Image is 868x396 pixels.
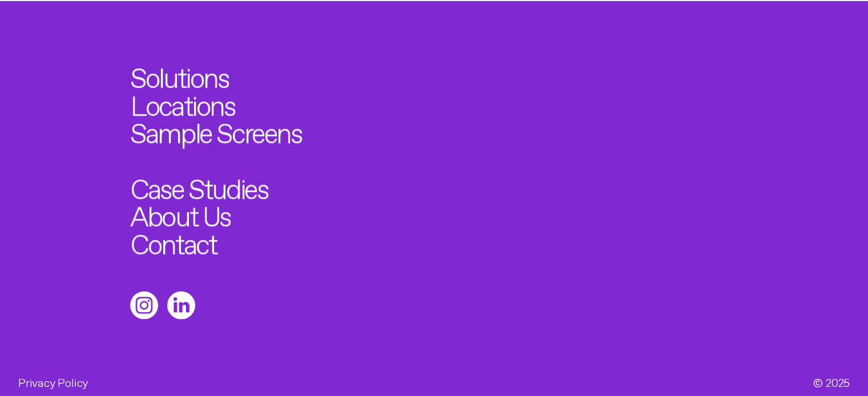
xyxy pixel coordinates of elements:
a: Sample Screens [130,116,301,144]
div: © 2025 [813,373,850,390]
a: About Us [130,199,231,227]
a: Case Studies [130,172,268,199]
a: Contact [130,227,216,255]
a: Privacy Policy [18,378,88,384]
a: Locations [130,88,235,116]
a: Solutions [130,60,228,88]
